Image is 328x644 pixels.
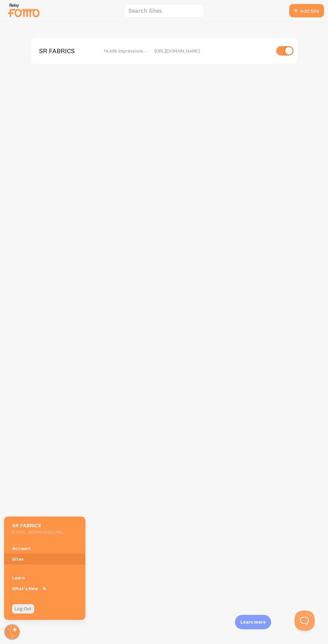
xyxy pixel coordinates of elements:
h5: SR FABRICS [12,522,64,529]
a: Sites [4,554,85,564]
span: 4 [41,585,48,592]
iframe: Help Scout Beacon - Open [295,611,315,631]
img: fomo-relay-logo-orange.svg [7,2,40,19]
div: Learn more [235,615,271,629]
span: SR FABRICS [39,48,93,54]
a: Log Out [12,604,34,614]
a: Account [4,543,85,554]
p: Learn more [240,619,266,625]
div: [URL][DOMAIN_NAME] [155,48,270,54]
h5: [EMAIL_ADDRESS][DOMAIN_NAME] [12,529,64,535]
span: 14.68k Impressions - [104,48,147,54]
a: Learn [4,572,85,583]
a: What's New [4,583,85,594]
